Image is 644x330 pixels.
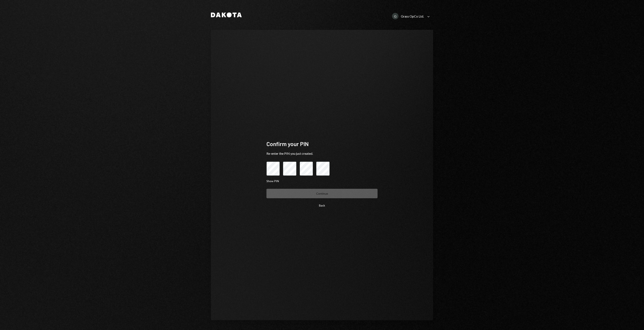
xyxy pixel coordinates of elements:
input: pin code 4 of 4 [316,162,329,176]
div: Confirm your PIN [266,140,378,148]
div: G [392,13,398,19]
input: pin code 3 of 4 [300,162,313,176]
button: Show PIN [266,179,279,183]
input: pin code 2 of 4 [283,162,296,176]
input: pin code 1 of 4 [266,162,280,176]
div: Re-enter the PIN you just created. [266,151,378,156]
div: Grass OpCo Ltd. [401,14,424,18]
button: Back [266,201,378,210]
